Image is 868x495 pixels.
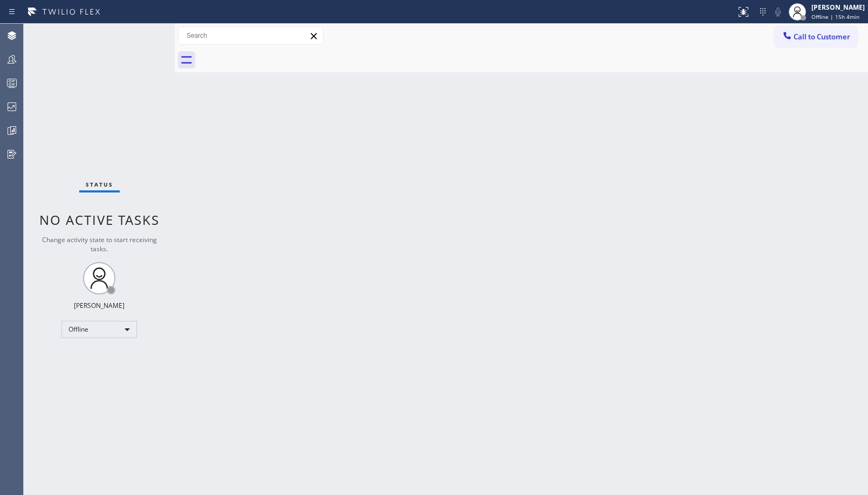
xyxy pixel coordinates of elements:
[794,32,850,42] span: Call to Customer
[775,26,857,47] button: Call to Customer
[770,4,786,19] button: Mute
[811,13,859,20] span: Offline | 15h 4min
[42,235,157,253] span: Change activity state to start receiving tasks.
[74,301,125,310] div: [PERSON_NAME]
[39,211,160,229] span: No active tasks
[86,181,113,188] span: Status
[61,321,137,338] div: Offline
[811,3,865,12] div: [PERSON_NAME]
[178,27,323,44] input: Search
